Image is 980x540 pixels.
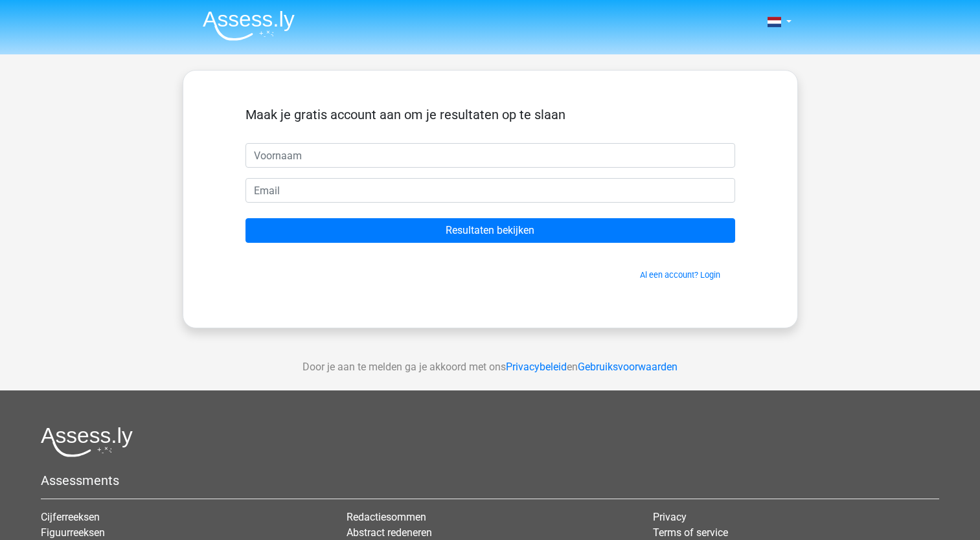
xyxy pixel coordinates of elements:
[41,427,133,457] img: Assessly logo
[640,270,720,280] a: Al een account? Login
[245,107,735,122] h5: Maak je gratis account aan om je resultaten op te slaan
[245,218,735,243] input: Resultaten bekijken
[578,361,678,373] a: Gebruiksvoorwaarden
[41,511,100,523] a: Cijferreeksen
[347,526,432,539] a: Abstract redeneren
[245,178,735,203] input: Email
[653,526,728,539] a: Terms of service
[506,361,567,373] a: Privacybeleid
[41,526,105,539] a: Figuurreeksen
[203,10,295,41] img: Assessly
[245,143,735,168] input: Voornaam
[41,473,939,488] h5: Assessments
[653,511,687,523] a: Privacy
[347,511,426,523] a: Redactiesommen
